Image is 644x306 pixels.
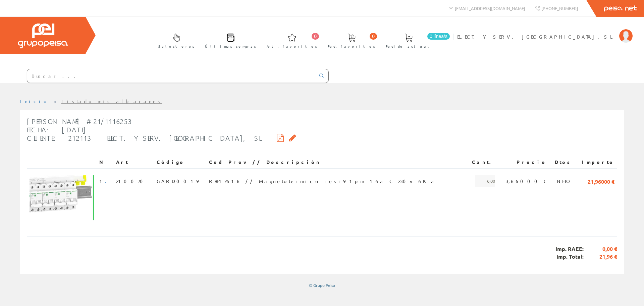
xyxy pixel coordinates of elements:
img: Grupo Peisa [18,24,68,48]
a: Listado mis albaranes [61,98,162,104]
span: 3,66000 € [506,175,547,187]
th: Dtos [549,156,575,168]
span: 0,00 € [584,245,617,253]
span: 0 [312,33,319,40]
span: 0 línea/s [427,33,450,40]
span: Últimas compras [205,43,256,50]
span: [EMAIL_ADDRESS][DOMAIN_NAME] [455,5,525,11]
a: 0 línea/s Pedido actual [379,28,451,52]
a: Últimas compras [198,28,260,52]
th: Art [113,156,154,168]
span: Pedido actual [386,43,431,50]
span: Ped. favoritos [328,43,375,50]
span: [PHONE_NUMBER] [541,5,578,11]
span: 21,96 € [584,253,617,261]
span: 1 [99,175,111,187]
div: © Grupo Peisa [20,282,624,288]
a: Selectores [152,28,198,52]
a: ELECT. Y SERV. [GEOGRAPHIC_DATA], SL [457,28,633,34]
div: Imp. RAEE: Imp. Total: [27,236,617,269]
img: Foto artículo (192x133.85488958991) [30,175,94,220]
span: [PERSON_NAME] #21/1116253 Fecha: [DATE] Cliente: 212113 - ELECT. Y SERV. [GEOGRAPHIC_DATA], SL [27,117,261,142]
span: 210070 [116,175,147,187]
i: Solicitar por email copia firmada [289,135,296,140]
th: Cant. [466,156,498,168]
input: Buscar ... [27,69,315,83]
span: GARD0019 [157,175,198,187]
th: N [97,156,113,168]
th: Precio [498,156,549,168]
th: Cod Prov // Descripción [206,156,466,168]
span: 0 [370,33,377,40]
i: Descargar PDF [277,135,284,140]
span: Art. favoritos [267,43,317,50]
a: Inicio [20,98,49,104]
span: R9F12616 // Magnetotermico resi9 1p+n 16a C 230v 6Ka [209,175,436,187]
span: Selectores [158,43,195,50]
a: . [105,178,111,184]
th: Importe [575,156,617,168]
span: ELECT. Y SERV. [GEOGRAPHIC_DATA], SL [457,33,616,40]
th: Código [154,156,206,168]
span: 21,96000 € [588,175,614,187]
span: 6,00 [475,175,495,187]
span: NETO [557,175,572,187]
